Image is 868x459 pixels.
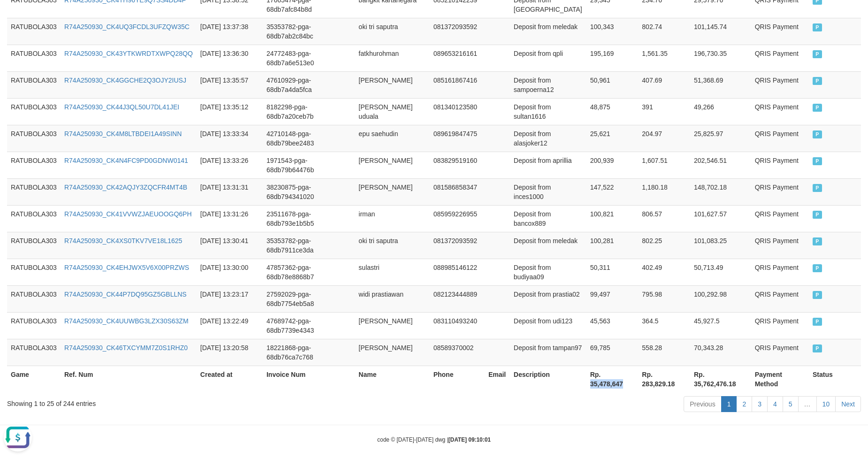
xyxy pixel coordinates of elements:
[751,205,809,232] td: QRIS Payment
[751,45,809,71] td: QRIS Payment
[586,71,639,98] td: 50,961
[690,18,751,45] td: 101,145.74
[449,436,491,443] strong: [DATE] 09:10:01
[263,45,355,71] td: 24772483-pga-68db7a6e513e0
[7,71,61,98] td: RATUBOLA303
[690,178,751,205] td: 148,702.18
[355,178,429,205] td: [PERSON_NAME]
[197,125,263,152] td: [DATE] 13:33:34
[263,339,355,366] td: 18221868-pga-68db76ca7c768
[510,98,586,125] td: Deposit from sultan1616
[7,205,61,232] td: RATUBOLA303
[197,152,263,178] td: [DATE] 13:33:26
[355,285,429,312] td: widi prastiawan
[690,232,751,259] td: 101,083.25
[7,366,61,392] th: Game
[197,312,263,339] td: [DATE] 13:22:49
[355,152,429,178] td: [PERSON_NAME]
[7,312,61,339] td: RATUBOLA303
[809,366,861,392] th: Status
[638,232,690,259] td: 802.25
[197,366,263,392] th: Created at
[586,366,639,392] th: Rp. 35,478,647
[638,18,690,45] td: 802.74
[197,98,263,125] td: [DATE] 13:35:12
[7,339,61,366] td: RATUBOLA303
[638,152,690,178] td: 1,607.51
[586,285,639,312] td: 99,497
[835,396,861,412] a: Next
[751,18,809,45] td: QRIS Payment
[430,312,485,339] td: 083110493240
[7,178,61,205] td: RATUBOLA303
[510,312,586,339] td: Deposit from udi123
[430,98,485,125] td: 081340123580
[813,184,822,192] span: PAID
[7,232,61,259] td: RATUBOLA303
[510,18,586,45] td: Deposit from meledak
[586,18,639,45] td: 100,343
[690,125,751,152] td: 25,825.97
[690,45,751,71] td: 196,730.35
[813,237,822,245] span: PAID
[510,45,586,71] td: Deposit from qpli
[430,232,485,259] td: 081372093592
[263,152,355,178] td: 1971543-pga-68db79b64476b
[638,366,690,392] th: Rp. 283,829.18
[64,210,192,218] a: R74A250930_CK41VVWZJAEUOOGQ6PH
[355,205,429,232] td: irman
[263,125,355,152] td: 42710148-pga-68db79bee2483
[751,125,809,152] td: QRIS Payment
[263,232,355,259] td: 35353782-pga-68db7911ce3da
[263,178,355,205] td: 38230875-pga-68db794341020
[377,436,491,443] small: code © [DATE]-[DATE] dwg |
[816,396,836,412] a: 10
[430,18,485,45] td: 081372093592
[586,98,639,125] td: 48,875
[263,259,355,285] td: 47857362-pga-68db78e8868b7
[751,339,809,366] td: QRIS Payment
[813,130,822,138] span: PAID
[4,4,32,32] button: Open LiveChat chat widget
[263,71,355,98] td: 47610929-pga-68db7a4da5fca
[64,130,182,138] a: R74A250930_CK4M8LTBDEI1A49SINN
[638,71,690,98] td: 407.69
[430,71,485,98] td: 085161867416
[736,396,752,412] a: 2
[263,98,355,125] td: 8182298-pga-68db7a20ceb7b
[783,396,799,412] a: 5
[638,98,690,125] td: 391
[7,18,61,45] td: RATUBOLA303
[197,18,263,45] td: [DATE] 13:37:38
[7,98,61,125] td: RATUBOLA303
[586,125,639,152] td: 25,621
[690,205,751,232] td: 101,627.57
[7,285,61,312] td: RATUBOLA303
[64,157,188,164] a: R74A250930_CK4N4FC9PD0GDNW0141
[197,339,263,366] td: [DATE] 13:20:58
[510,232,586,259] td: Deposit from meledak
[263,205,355,232] td: 23511678-pga-68db793e1b5b5
[430,259,485,285] td: 088985146122
[510,125,586,152] td: Deposit from alasjoker12
[813,264,822,272] span: PAID
[813,211,822,219] span: PAID
[510,205,586,232] td: Deposit from bancox889
[510,285,586,312] td: Deposit from prastia02
[355,125,429,152] td: epu saehudin
[430,152,485,178] td: 083829519160
[64,344,188,352] a: R74A250930_CK46TXCYMM7Z0S1RHZ0
[64,264,189,271] a: R74A250930_CK4EHJWX5V6X00PRZWS
[485,366,510,392] th: Email
[751,178,809,205] td: QRIS Payment
[430,366,485,392] th: Phone
[7,152,61,178] td: RATUBOLA303
[690,259,751,285] td: 50,713.49
[197,232,263,259] td: [DATE] 13:30:41
[638,205,690,232] td: 806.57
[355,232,429,259] td: oki tri saputra
[586,178,639,205] td: 147,522
[690,366,751,392] th: Rp. 35,762,476.18
[638,339,690,366] td: 558.28
[355,259,429,285] td: sulastri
